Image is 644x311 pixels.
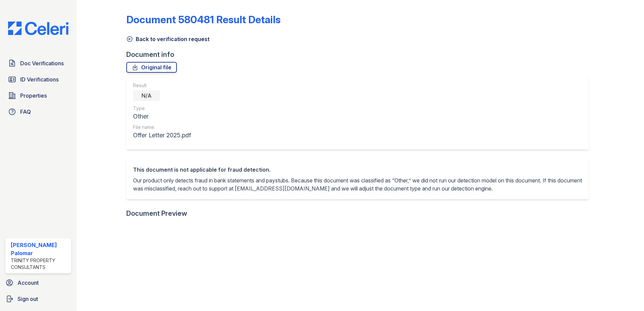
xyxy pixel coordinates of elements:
a: Document 580481 Result Details [126,13,281,26]
div: Document info [126,50,594,59]
a: Sign out [3,292,74,306]
div: Result [133,82,191,89]
div: N/A [133,90,160,101]
span: Properties [20,92,47,100]
a: Properties [5,89,71,102]
a: Account [3,276,74,289]
img: CE_Logo_Blue-a8612792a0a2168367f1c8372b55b34899dd931a85d93a1a3d3e32e68fde9ad4.png [3,22,74,35]
span: Account [18,279,39,287]
a: FAQ [5,105,71,118]
div: Type [133,105,191,112]
a: ID Verifications [5,73,71,86]
span: FAQ [20,108,31,116]
span: ID Verifications [20,75,59,83]
a: Original file [126,62,177,73]
div: File name [133,124,191,131]
iframe: chat widget [616,284,637,304]
p: Our product only detects fraud in bank statements and paystubs. Because this document was classif... [133,176,582,193]
div: Document Preview [126,209,187,218]
div: Trinity Property Consultants [11,257,68,271]
div: [PERSON_NAME] Palomar [11,241,68,257]
div: Other [133,112,191,121]
div: This document is not applicable for fraud detection. [133,166,582,174]
span: Sign out [18,295,38,303]
div: Offer Letter 2025.pdf [133,131,191,140]
a: Doc Verifications [5,57,71,70]
span: Doc Verifications [20,59,64,67]
a: Back to verification request [126,35,210,43]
